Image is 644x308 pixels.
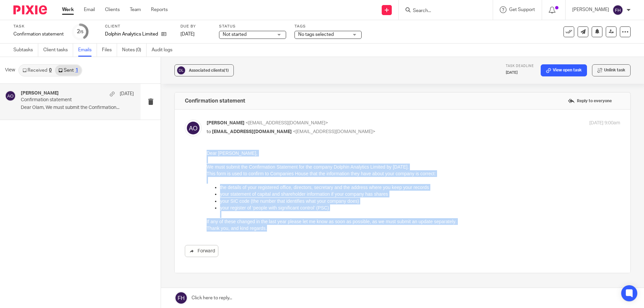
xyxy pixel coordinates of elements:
[43,44,73,57] a: Client tasks
[130,6,141,13] a: Team
[541,64,587,76] a: View open task
[55,65,81,76] a: Sent1
[13,48,414,55] p: your SIC code (the number that identifies what your company does)
[13,55,414,61] p: your register of ‘people with significant control’ (PSC)
[572,6,609,13] p: [PERSON_NAME]
[105,24,172,29] label: Client
[566,96,613,106] label: Reply to everyone
[122,44,147,57] a: Notes (0)
[189,68,229,72] span: Associated clients
[589,120,620,127] p: [DATE] 9:00am
[298,32,334,37] span: No tags selected
[246,121,328,125] span: <[EMAIL_ADDRESS][DOMAIN_NAME]>
[19,65,55,76] a: Received0
[207,129,211,134] span: to
[185,120,202,136] img: svg%3E
[77,28,84,36] div: 2
[506,70,534,75] p: [DATE]
[185,98,245,104] h4: Confirmation statement
[207,121,245,125] span: [PERSON_NAME]
[49,68,52,73] div: 0
[13,5,47,14] img: Pixie
[592,64,631,76] button: Unlink task
[13,24,64,29] label: Task
[13,44,38,57] a: Subtasks
[105,31,158,38] p: Dolphin Analytics Limited
[223,32,247,37] span: Not started
[219,24,286,29] label: Status
[102,44,117,57] a: Files
[62,6,74,13] a: Work
[174,64,234,76] button: Associated clients(1)
[13,34,414,41] p: the details of your registered office, directors, secretary and the address where you keep your r...
[152,44,177,57] a: Audit logs
[13,31,64,38] div: Confirmation statement
[180,24,211,29] label: Due by
[84,6,95,13] a: Email
[151,6,168,13] a: Reports
[509,7,535,12] span: Get Support
[120,90,134,97] p: [DATE]
[293,129,375,134] span: <[EMAIL_ADDRESS][DOMAIN_NAME]>
[506,64,534,68] span: Task deadline
[105,6,120,13] a: Clients
[176,65,186,75] img: svg%3E
[75,68,78,73] div: 1
[78,44,97,57] a: Emails
[13,41,414,48] p: your statement of capital and shareholder information if your company has shares
[21,97,111,103] p: Confirmation statement
[5,67,15,74] span: View
[212,129,292,134] span: [EMAIL_ADDRESS][DOMAIN_NAME]
[224,68,229,72] span: (1)
[21,90,59,96] h4: [PERSON_NAME]
[412,8,473,14] input: Search
[180,32,195,37] span: [DATE]
[185,245,218,257] a: Forward
[80,30,84,34] small: /5
[294,24,362,29] label: Tags
[5,90,16,101] img: svg%3E
[612,5,623,15] img: svg%3E
[21,105,134,111] p: Dear Olam, We must submit the Confirmation...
